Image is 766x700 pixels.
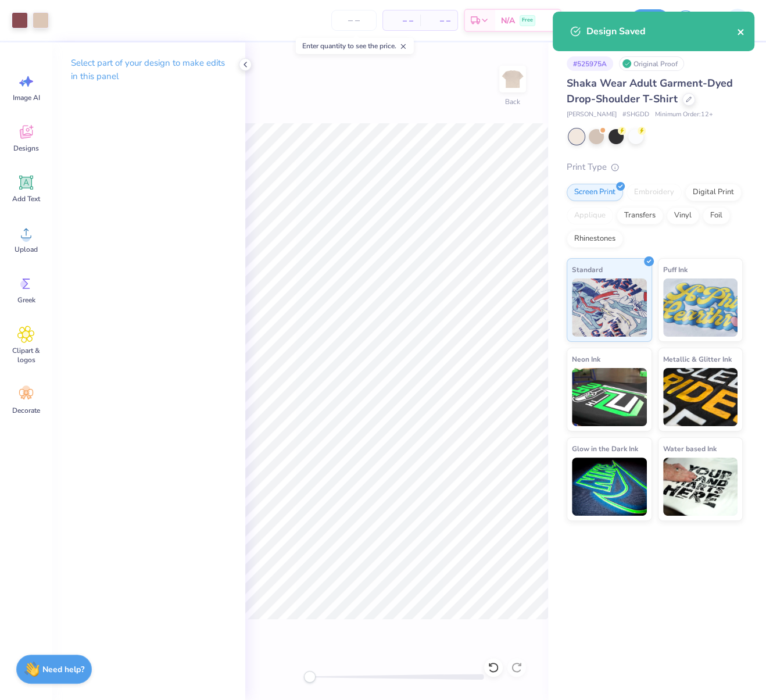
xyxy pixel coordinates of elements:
[737,24,745,38] button: close
[619,56,684,71] div: Original Proof
[572,368,647,426] img: Neon Ink
[7,346,45,365] span: Clipart & logos
[17,295,35,305] span: Greek
[13,144,39,153] span: Designs
[572,442,638,455] span: Glow in the Dark Ink
[663,353,732,365] span: Metallic & Glitter Ink
[567,110,617,120] span: [PERSON_NAME]
[704,9,754,32] a: KM
[572,353,600,365] span: Neon Ink
[572,458,647,516] img: Glow in the Dark Ink
[567,56,613,71] div: # 525975A
[655,110,713,120] span: Minimum Order: 12 +
[572,278,647,337] img: Standard
[703,207,730,224] div: Foil
[12,406,40,415] span: Decorate
[622,110,649,120] span: # SHGDD
[522,16,533,24] span: Free
[567,184,623,201] div: Screen Print
[567,207,613,224] div: Applique
[71,56,227,83] p: Select part of your design to make edits in this panel
[567,9,624,32] input: Untitled Design
[663,278,738,337] img: Puff Ink
[501,15,515,27] span: N/A
[586,24,737,38] div: Design Saved
[304,671,316,683] div: Accessibility label
[663,263,688,276] span: Puff Ink
[567,230,623,248] div: Rhinestones
[505,97,520,107] div: Back
[501,67,524,91] img: Back
[12,194,40,203] span: Add Text
[663,368,738,426] img: Metallic & Glitter Ink
[567,76,733,106] span: Shaka Wear Adult Garment-Dyed Drop-Shoulder T-Shirt
[15,245,38,254] span: Upload
[726,9,749,32] img: Katrina Mae Mijares
[685,184,742,201] div: Digital Print
[13,93,40,102] span: Image AI
[567,160,743,174] div: Print Type
[427,15,450,27] span: – –
[331,10,377,31] input: – –
[572,263,603,276] span: Standard
[627,184,682,201] div: Embroidery
[667,207,699,224] div: Vinyl
[296,38,414,54] div: Enter quantity to see the price.
[390,15,413,27] span: – –
[42,664,84,675] strong: Need help?
[663,458,738,516] img: Water based Ink
[617,207,663,224] div: Transfers
[663,442,717,455] span: Water based Ink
